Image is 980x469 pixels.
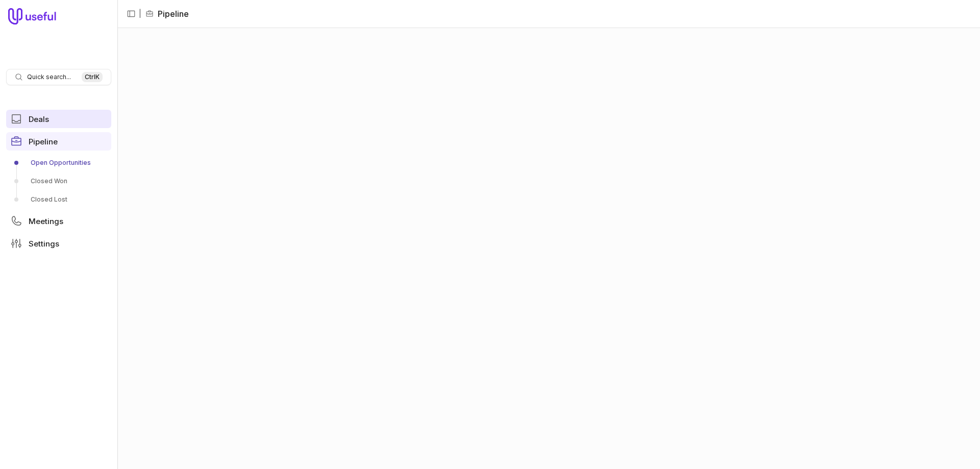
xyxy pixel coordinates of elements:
[6,173,111,189] a: Closed Won
[124,6,139,21] button: Collapse sidebar
[139,8,141,20] span: |
[6,234,111,253] a: Settings
[29,138,58,145] span: Pipeline
[6,212,111,230] a: Meetings
[6,155,111,171] a: Open Opportunities
[29,240,59,248] span: Settings
[145,8,189,20] li: Pipeline
[82,72,103,82] kbd: Ctrl K
[6,110,111,128] a: Deals
[27,73,71,81] span: Quick search...
[6,191,111,208] a: Closed Lost
[6,155,111,208] div: Pipeline submenu
[29,115,49,123] span: Deals
[6,132,111,151] a: Pipeline
[29,217,63,225] span: Meetings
